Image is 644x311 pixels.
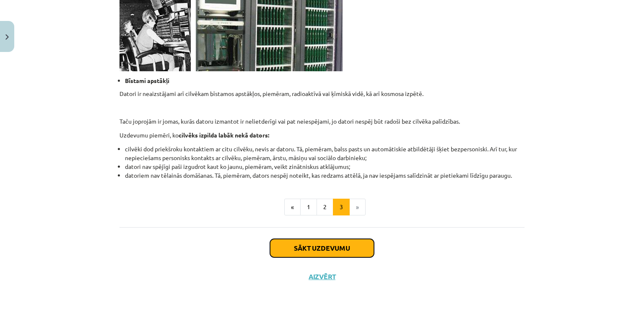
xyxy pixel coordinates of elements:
[125,171,525,180] li: datoriem nav tēlainās domāšanas. Tā, piemēram, dators nespēj noteikt, kas redzams attēlā, ja nav ...
[119,117,525,126] p: Taču joprojām ir jomas, kurās datoru izmantot ir nelietderīgi vai pat neiespējami, jo datori nesp...
[119,131,525,140] p: Uzdevumu piemēri, ko
[317,199,333,215] button: 2
[270,239,374,257] button: Sākt uzdevumu
[125,162,525,171] li: datori nav spējīgi paši izgudrot kaut ko jaunu, piemēram, veikt zinātniskus atklājumus;
[119,199,525,215] nav: Page navigation example
[284,199,301,215] button: «
[300,199,317,215] button: 1
[125,77,169,84] strong: Bīstami apstākļi
[333,199,350,215] button: 3
[125,145,525,162] li: cilvēki dod priekšroku kontaktiem ar citu cilvēku, nevis ar datoru. Tā, piemēram, balss pasts un ...
[5,34,9,40] img: icon-close-lesson-0947bae3869378f0d4975bcd49f059093ad1ed9edebbc8119c70593378902aed.svg
[119,89,525,98] p: Datori ir neaizstājami arī cilvēkam bīstamos apstākļos, piemēram, radioaktīvā vai ķīmiskā vidē, k...
[306,272,338,281] button: Aizvērt
[179,131,269,139] strong: cilvēks izpilda labāk nekā dators:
